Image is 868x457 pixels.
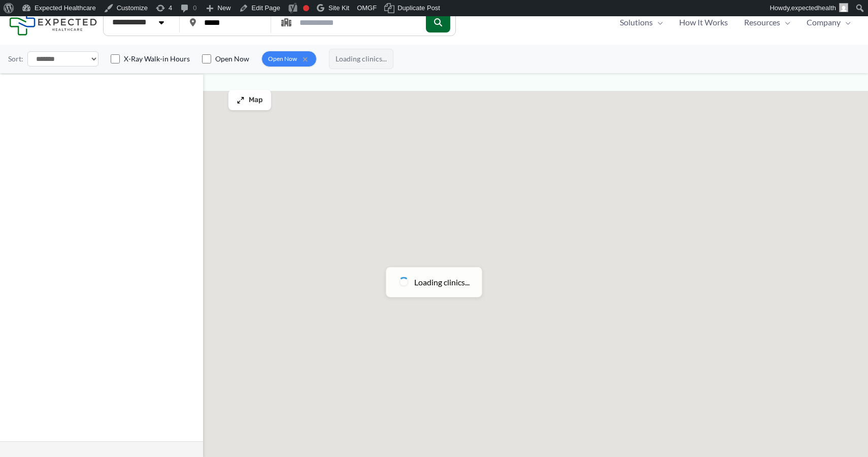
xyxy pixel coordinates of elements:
img: Expected Healthcare Logo - side, dark font, small [9,9,97,35]
span: Loading clinics... [414,275,470,290]
span: How It Works [679,15,728,30]
a: SolutionsMenu Toggle [612,15,671,30]
label: Open Now [215,54,249,64]
div: Focus keyphrase not set [303,5,309,11]
span: Menu Toggle [841,15,851,30]
span: Site Kit [328,4,349,12]
img: Maximize [237,96,245,104]
span: Menu Toggle [780,15,790,30]
label: X-Ray Walk-in Hours [124,54,190,64]
span: × [300,54,310,64]
span: Menu Toggle [653,15,663,30]
span: Map [249,96,263,105]
span: expectedhealth [791,4,836,12]
span: Resources [744,15,780,30]
a: ResourcesMenu Toggle [736,15,798,30]
label: Sort: [8,52,23,66]
span: Open Now [268,53,297,64]
a: CompanyMenu Toggle [798,15,859,30]
button: Map [228,90,271,110]
span: Loading clinics... [329,49,393,69]
span: Company [807,15,841,30]
a: How It Works [671,15,736,30]
span: Solutions [620,15,653,30]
